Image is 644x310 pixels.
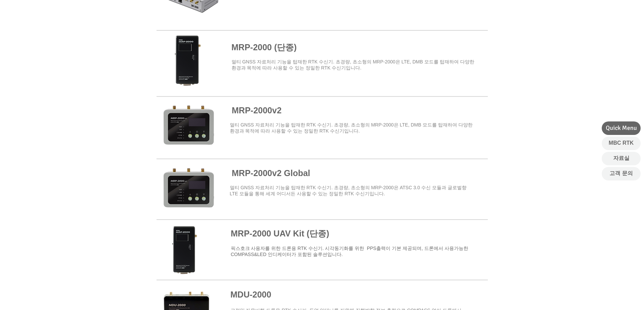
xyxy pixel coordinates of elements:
[602,152,641,165] a: 자료실
[602,121,641,135] div: Quick Menu
[602,137,641,150] a: MBC RTK
[610,170,633,177] span: 고객 문의
[566,281,644,310] iframe: Wix Chat
[609,139,634,147] span: MBC RTK
[606,124,637,132] span: Quick Menu
[602,167,641,180] a: 고객 문의
[613,154,629,162] span: 자료실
